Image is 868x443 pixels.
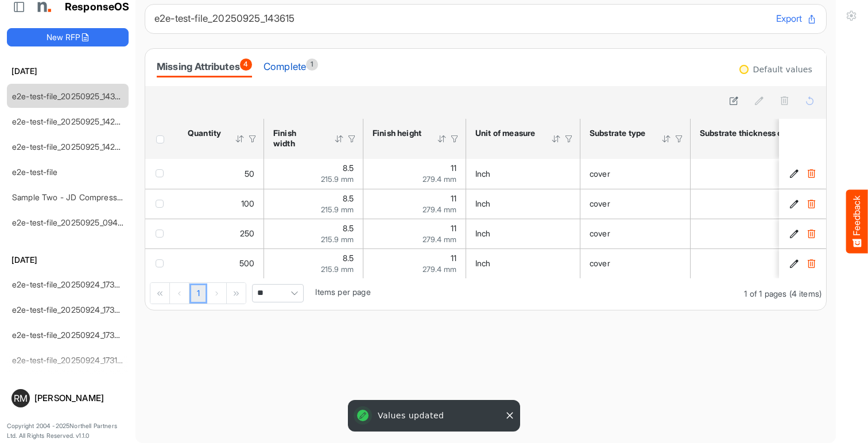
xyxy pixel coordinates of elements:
span: 11 [451,193,456,203]
span: Items per page [315,287,370,297]
span: 4 [240,59,252,71]
td: Inch is template cell Column Header httpsnorthellcomontologiesmapping-rulesmeasurementhasunitofme... [466,159,580,189]
button: Edit [788,258,800,269]
a: e2e-test-file_20250925_142812 [12,116,127,126]
button: Delete [805,258,817,269]
div: Missing Attributes [157,59,252,75]
span: cover [590,258,610,268]
span: 8.5 [343,163,354,173]
span: 279.4 mm [423,235,456,244]
div: Go to first page [150,283,170,304]
h6: [DATE] [7,254,129,266]
div: Substrate type [590,128,646,138]
div: Filter Icon [674,134,684,144]
td: 8.5 is template cell Column Header httpsnorthellcomontologiesmapping-rulesmeasurementhasfinishsiz... [264,219,363,248]
button: Edit [788,168,800,180]
a: e2e-test-file_20250925_143615 [12,91,127,101]
td: checkbox [145,159,179,189]
span: 215.9 mm [321,265,354,274]
a: e2e-test-file_20250924_173651 [12,279,127,289]
p: Copyright 2004 - 2025 Northell Partners Ltd. All Rights Reserved. v 1.1.0 [7,421,129,441]
span: 500 [239,258,254,268]
td: 8.5 is template cell Column Header httpsnorthellcomontologiesmapping-rulesmeasurementhasfinishsiz... [264,159,363,189]
span: 279.4 mm [423,174,456,184]
div: Finish width [273,128,319,149]
div: Filter Icon [564,134,574,144]
h1: ResponseOS [65,1,130,13]
td: 11 is template cell Column Header httpsnorthellcomontologiesmapping-rulesmeasurementhasfinishsize... [363,159,466,189]
div: Filter Icon [347,134,357,144]
td: 07b79464-1613-4f96-b3e4-54715bc51f9b is template cell Column Header [779,219,828,248]
span: 1 [306,59,318,71]
td: 250 is template cell Column Header httpsnorthellcomontologiesmapping-rulesorderhasquantity [179,219,264,248]
h6: [DATE] [7,65,129,77]
span: cover [590,169,610,178]
td: 8.5 is template cell Column Header httpsnorthellcomontologiesmapping-rulesmeasurementhasfinishsiz... [264,248,363,278]
td: 11 is template cell Column Header httpsnorthellcomontologiesmapping-rulesmeasurementhasfinishsize... [363,248,466,278]
button: Close [504,410,516,421]
td: checkbox [145,189,179,219]
button: Edit [788,198,800,209]
div: Go to previous page [170,283,189,304]
span: 11 [451,163,456,173]
span: 11 [451,253,456,263]
div: Default values [753,65,812,73]
td: 500 is template cell Column Header httpsnorthellcomontologiesmapping-rulesorderhasquantity [179,248,264,278]
td: 100 is template cell Column Header httpsnorthellcomontologiesmapping-rulesorderhasquantity [179,189,264,219]
span: 11 [451,223,456,233]
button: Export [776,11,817,26]
span: cover [590,199,610,208]
span: RM [14,394,28,403]
button: Delete [805,168,817,180]
div: Filter Icon [247,134,258,144]
span: 279.4 mm [423,205,456,214]
span: (4 items) [789,289,821,298]
span: 100 [241,199,254,208]
span: 215.9 mm [321,174,354,184]
div: Complete [263,59,318,75]
span: 1 of 1 pages [744,289,786,298]
span: 279.4 mm [423,265,456,274]
a: e2e-test-file_20250924_173550 [12,305,129,314]
td: 80 is template cell Column Header httpsnorthellcomontologiesmapping-rulesmaterialhasmaterialthick... [691,248,861,278]
td: 8.5 is template cell Column Header httpsnorthellcomontologiesmapping-rulesmeasurementhasfinishsiz... [264,189,363,219]
div: Quantity [188,128,220,138]
span: 250 [240,228,254,238]
td: checkbox [145,219,179,248]
td: eafe76df-9b0d-4110-baa3-bb699d076415 is template cell Column Header [779,189,828,219]
span: 215.9 mm [321,205,354,214]
div: Unit of measure [475,128,536,138]
span: Pagerdropdown [252,284,304,302]
td: 80 is template cell Column Header httpsnorthellcomontologiesmapping-rulesmaterialhasmaterialthick... [691,189,861,219]
td: checkbox [145,248,179,278]
span: 50 [245,169,254,178]
div: Go to last page [227,283,246,304]
td: 95ae090f-3182-454f-8e77-9734b34d8a02 is template cell Column Header [779,248,828,278]
button: Feedback [846,190,868,254]
div: Substrate thickness or weight [700,128,817,138]
a: Page 1 of 1 Pages [189,283,207,304]
span: 8.5 [343,223,354,233]
span: 8.5 [343,253,354,263]
button: Edit [788,228,800,239]
span: Inch [475,228,491,238]
span: Inch [475,169,491,178]
button: New RFP [7,28,129,46]
div: Go to next page [207,283,227,304]
td: Inch is template cell Column Header httpsnorthellcomontologiesmapping-rulesmeasurementhasunitofme... [466,219,580,248]
a: e2e-test-file_20250924_173220 [12,330,129,340]
div: Values updated [350,402,518,429]
div: Pager Container [145,278,826,310]
div: [PERSON_NAME] [34,394,124,402]
td: cover is template cell Column Header httpsnorthellcomontologiesmapping-rulesmaterialhassubstratem... [580,219,691,248]
td: cover is template cell Column Header httpsnorthellcomontologiesmapping-rulesmaterialhassubstratem... [580,248,691,278]
a: e2e-test-file [12,167,57,177]
td: 11 is template cell Column Header httpsnorthellcomontologiesmapping-rulesmeasurementhasfinishsize... [363,219,466,248]
span: cover [590,228,610,238]
td: cover is template cell Column Header httpsnorthellcomontologiesmapping-rulesmaterialhassubstratem... [580,159,691,189]
button: Delete [805,198,817,209]
td: Inch is template cell Column Header httpsnorthellcomontologiesmapping-rulesmeasurementhasunitofme... [466,189,580,219]
td: cover is template cell Column Header httpsnorthellcomontologiesmapping-rulesmaterialhassubstratem... [580,189,691,219]
span: 215.9 mm [321,235,354,244]
td: 80 is template cell Column Header httpsnorthellcomontologiesmapping-rulesmaterialhasmaterialthick... [691,219,861,248]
